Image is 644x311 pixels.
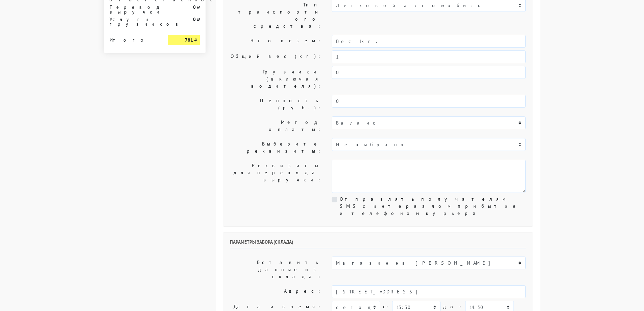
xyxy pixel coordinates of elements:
[193,16,196,22] strong: 0
[225,66,327,92] label: Грузчики (включая водителя):
[185,37,193,43] strong: 781
[104,17,163,26] div: Услуги грузчиков
[225,50,327,63] label: Общий вес (кг):
[225,160,327,193] label: Реквизиты для перевода выручки:
[225,116,327,135] label: Метод оплаты:
[110,35,158,42] div: Итого
[225,285,327,298] label: Адрес:
[340,196,526,217] label: Отправлять получателям SMS с интервалом прибытия и телефоном курьера
[104,5,163,14] div: Перевод выручки
[225,95,327,114] label: Ценность (руб.):
[193,4,196,10] strong: 0
[225,35,327,48] label: Что везем:
[230,239,526,248] h6: Параметры забора (склада)
[225,138,327,157] label: Выберите реквизиты:
[225,257,327,283] label: Вставить данные из склада:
